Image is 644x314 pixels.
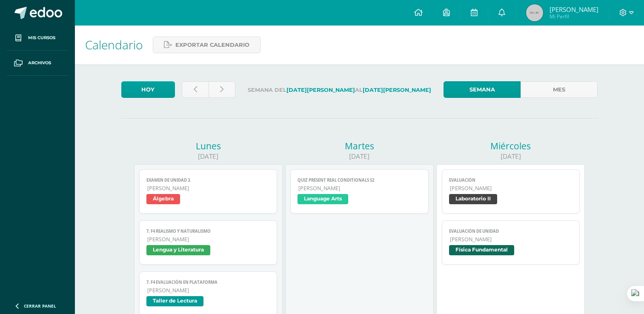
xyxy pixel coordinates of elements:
span: [PERSON_NAME] [147,236,270,243]
span: Álgebra [146,194,180,204]
a: Examen de unidad 3.[PERSON_NAME]Álgebra [139,169,278,214]
span: [PERSON_NAME] [450,185,573,192]
span: Calendario [85,37,143,53]
span: Física Fundamental [449,245,514,255]
span: Language Arts [298,194,348,204]
span: Quiz Present Real Conditionals S2 [298,177,421,183]
span: [PERSON_NAME] [450,236,573,243]
div: [DATE] [134,152,283,161]
span: [PERSON_NAME] [550,5,598,14]
a: Mes [521,81,598,98]
strong: [DATE][PERSON_NAME] [286,87,355,93]
div: Miércoles [436,140,585,152]
span: [PERSON_NAME] [147,287,270,294]
a: Evaluación[PERSON_NAME]Laboratorio II [442,169,580,214]
span: 7. F4 EVALUACIÓN EN PLATAFORMA [146,280,270,285]
div: Lunes [134,140,283,152]
span: [PERSON_NAME] [147,185,270,192]
span: Evaluación de unidad [449,228,573,234]
span: Examen de unidad 3. [146,177,270,183]
a: Mis cursos [7,26,68,51]
label: Semana del al [242,81,437,99]
div: Martes [285,140,434,152]
a: Exportar calendario [153,37,260,53]
span: 7. F4 REALISMO Y NATURALISMO [146,228,270,234]
div: [DATE] [436,152,585,161]
span: Taller de Lectura [146,296,203,306]
a: 7. F4 REALISMO Y NATURALISMO[PERSON_NAME]Lengua y Literatura [139,220,278,265]
a: Archivos [7,51,68,76]
span: Evaluación [449,177,573,183]
span: Mi Perfil [550,13,598,20]
a: Semana [444,81,521,98]
a: Hoy [121,81,175,98]
a: Quiz Present Real Conditionals S2[PERSON_NAME]Language Arts [290,169,429,214]
span: Cerrar panel [24,303,56,309]
strong: [DATE][PERSON_NAME] [363,87,431,93]
span: Exportar calendario [175,37,249,53]
img: 45x45 [526,4,543,21]
div: [DATE] [285,152,434,161]
span: Mis cursos [28,34,55,41]
span: [PERSON_NAME] [298,185,421,192]
a: Evaluación de unidad[PERSON_NAME]Física Fundamental [442,220,580,265]
span: Archivos [28,60,51,66]
span: Lengua y Literatura [146,245,210,255]
span: Laboratorio II [449,194,497,204]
